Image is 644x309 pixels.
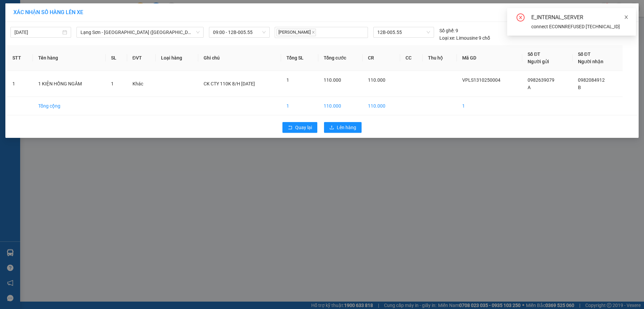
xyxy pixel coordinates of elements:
[528,51,540,57] span: Số ĐT
[462,77,500,83] span: VPLS1310250004
[439,34,455,42] span: Loại xe:
[281,45,318,71] th: Tổng SL
[33,97,105,115] td: Tổng cộng
[318,45,363,71] th: Tổng cước
[196,30,200,34] span: down
[528,85,531,90] span: A
[276,29,316,36] span: [PERSON_NAME]
[377,27,430,37] span: 12B-005.55
[439,34,490,42] div: Limousine 9 chỗ
[14,29,61,36] input: 13/10/2025
[33,71,105,97] td: 1 KIỆN HỒNG NGÂM
[439,27,454,34] span: Số ghế:
[324,77,341,83] span: 110.000
[329,125,334,130] span: upload
[13,9,83,15] span: XÁC NHẬN SỐ HÀNG LÊN XE
[127,71,156,97] td: Khác
[324,122,362,133] button: uploadLên hàng
[80,27,200,37] span: Lạng Sơn - Hà Nội (Limousine)
[439,27,458,34] div: 9
[624,15,629,20] span: close
[531,23,628,30] div: connect ECONNREFUSED [TECHNICAL_ID]
[620,3,639,22] button: Close
[578,77,605,83] span: 0982084912
[578,51,591,57] span: Số ĐT
[213,27,266,37] span: 09:00 - 12B-005.55
[295,124,312,131] span: Quay lại
[286,77,289,83] span: 1
[33,45,105,71] th: Tên hàng
[7,45,33,71] th: STT
[528,77,554,83] span: 0982639079
[198,45,281,71] th: Ghi chú
[281,97,318,115] td: 1
[528,59,549,64] span: Người gửi
[531,13,628,22] div: E_INTERNAL_SERVER
[7,71,33,97] td: 1
[156,45,198,71] th: Loại hàng
[457,45,522,71] th: Mã GD
[318,97,363,115] td: 110.000
[204,81,255,86] span: CK CTY 110K 8/H [DATE]
[517,13,525,23] span: close-circle
[312,31,315,34] span: close
[578,59,603,64] span: Người nhận
[578,85,581,90] span: B
[106,45,127,71] th: SL
[363,97,400,115] td: 110.000
[457,97,522,115] td: 1
[423,45,457,71] th: Thu hộ
[337,124,356,131] span: Lên hàng
[288,125,292,130] span: rollback
[111,81,114,86] span: 1
[400,45,423,71] th: CC
[368,77,385,83] span: 110.000
[127,45,156,71] th: ĐVT
[282,122,317,133] button: rollbackQuay lại
[363,45,400,71] th: CR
